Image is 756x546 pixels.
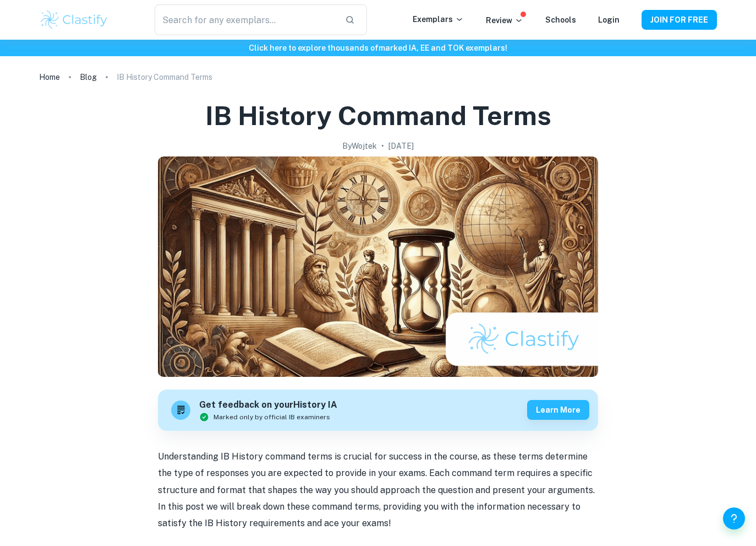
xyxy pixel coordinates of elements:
[39,9,109,31] img: Clastify logo
[158,448,598,532] p: Understanding IB History command terms is crucial for success in the course, as these terms deter...
[117,71,212,83] p: IB History Command Terms
[158,156,598,377] img: IB History Command Terms cover image
[413,13,464,25] p: Exemplars
[199,398,337,412] h6: Get feedback on your History IA
[2,42,754,54] h6: Click here to explore thousands of marked IA, EE and TOK exemplars !
[80,69,97,85] a: Blog
[213,412,330,422] span: Marked only by official IB examiners
[381,140,384,152] p: •
[39,69,60,85] a: Home
[155,4,336,35] input: Search for any exemplars...
[486,14,523,26] p: Review
[527,400,589,420] button: Learn more
[723,507,745,529] button: Help and Feedback
[158,390,598,431] a: Get feedback on yourHistory IAMarked only by official IB examinersLearn more
[642,10,717,30] button: JOIN FOR FREE
[205,98,551,133] h1: IB History Command Terms
[342,140,377,152] h2: By Wojtek
[388,140,414,152] h2: [DATE]
[598,15,620,24] a: Login
[545,15,576,24] a: Schools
